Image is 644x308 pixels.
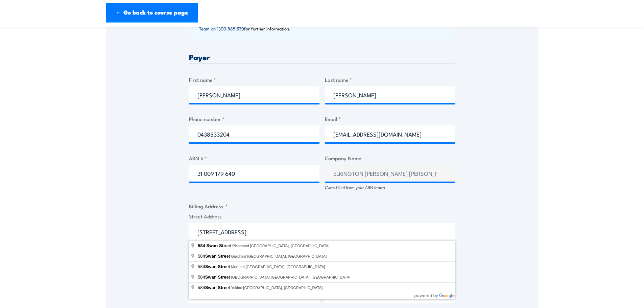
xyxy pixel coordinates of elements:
label: Phone number [189,115,319,123]
label: First name [189,76,319,84]
label: Street Address [189,213,455,220]
h3: Payer [189,53,455,61]
span: Swan Stre [206,243,228,248]
span: Swan Stre [205,264,226,269]
span: Morpeth [GEOGRAPHIC_DATA], [GEOGRAPHIC_DATA] [231,265,325,269]
input: Enter a location [189,223,455,240]
span: 584 et [198,285,231,290]
span: et [198,243,232,248]
p: Payment on account is only available to approved Corporate Customers who have previously applied ... [199,6,453,31]
span: Richmond [GEOGRAPHIC_DATA], [GEOGRAPHIC_DATA] [232,244,330,248]
span: Yokine [GEOGRAPHIC_DATA], [GEOGRAPHIC_DATA] [231,286,323,290]
label: Last name [325,76,455,84]
span: [GEOGRAPHIC_DATA] [GEOGRAPHIC_DATA], [GEOGRAPHIC_DATA] [231,275,350,279]
a: ← Go back to course page [106,3,198,23]
legend: Billing Address [189,202,228,210]
span: 584 [198,243,205,248]
span: 584 et [198,275,231,280]
label: Company Name [325,154,455,162]
span: Guildford [GEOGRAPHIC_DATA], [GEOGRAPHIC_DATA] [231,254,327,258]
label: ABN # [189,154,319,162]
label: Email [325,115,455,123]
span: Swan Stre [205,254,226,259]
span: Swan Stre [205,285,226,290]
span: 584 et [198,254,231,259]
span: Swan Stre [205,275,226,280]
span: 584 et [198,264,231,269]
div: (Auto filled from your ABN input) [325,184,455,191]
